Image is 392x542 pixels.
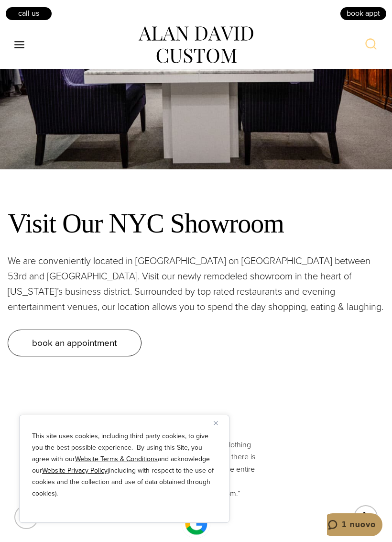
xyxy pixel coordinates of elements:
p: This site uses cookies, including third party cookies, to give you the best possible experience. ... [32,431,217,499]
div: Next slide [354,499,378,523]
iframe: Apre un widget che permette di chattare con uno dei nostri agenti [327,513,382,537]
a: Website Privacy Policy [42,465,108,476]
div: Previous slide [14,499,38,523]
button: Open menu [10,36,30,54]
h2: Visit Our NYC Showroom [8,208,384,240]
button: View Search Form [359,33,382,56]
button: Close [214,417,225,429]
a: Call Us [5,6,53,21]
p: We are conveniently located in [GEOGRAPHIC_DATA] on [GEOGRAPHIC_DATA] between 53rd and [GEOGRAPHI... [8,253,384,314]
span: book an appointment [32,336,117,350]
a: book an appointment [8,330,142,356]
a: book appt [339,6,387,21]
img: Close [214,421,218,425]
a: Website Terms & Conditions [75,454,158,464]
img: google [182,509,210,538]
img: alan david custom [139,26,253,64]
